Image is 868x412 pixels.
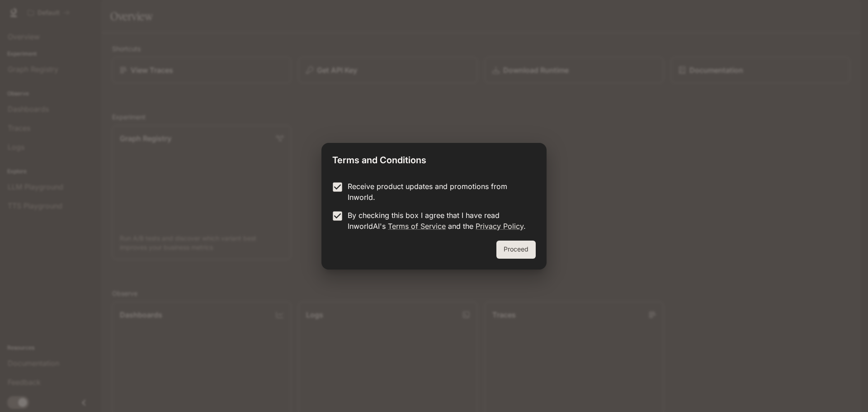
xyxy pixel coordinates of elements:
[476,222,524,231] a: Privacy Policy
[321,143,547,174] h2: Terms and Conditions
[496,241,536,259] button: Proceed
[348,210,528,232] p: By checking this box I agree that I have read InworldAI's and the .
[348,181,528,203] p: Receive product updates and promotions from Inworld.
[388,222,446,231] a: Terms of Service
